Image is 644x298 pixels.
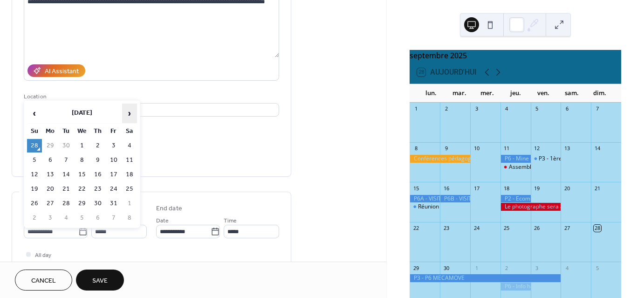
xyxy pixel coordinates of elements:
[443,225,450,232] div: 23
[534,105,541,112] div: 5
[90,197,105,210] td: 30
[43,139,58,152] td: 29
[557,84,585,103] div: sam.
[43,197,58,210] td: 27
[90,125,105,138] th: Th
[43,153,58,167] td: 6
[410,203,440,211] div: Réunion des parents délégués avec la Direction
[75,182,89,196] td: 22
[59,182,74,196] td: 21
[534,145,541,152] div: 12
[15,270,72,291] button: Cancel
[500,155,531,163] div: P6 - Mine de Blégny
[59,197,74,210] td: 28
[75,153,89,167] td: 8
[410,155,470,163] div: Conférences pédagogiques
[412,264,419,271] div: 29
[122,168,137,181] td: 18
[59,125,74,138] th: Tu
[473,264,480,271] div: 1
[563,145,570,152] div: 13
[106,168,121,181] td: 17
[156,204,182,214] div: End date
[473,84,501,103] div: mer.
[122,125,137,138] th: Sa
[410,195,440,203] div: P6A - VISITE MEDICALE
[27,125,42,138] th: Su
[500,203,561,211] div: Le photographe sera à l'école.
[563,185,570,192] div: 20
[122,211,137,225] td: 8
[410,274,561,282] div: P3 - P6 MECAMOVE
[27,153,42,167] td: 5
[500,195,531,203] div: P2 - Ecomusée
[586,84,614,103] div: dim.
[106,125,121,138] th: Fr
[443,145,450,152] div: 9
[122,197,137,210] td: 1
[418,203,541,211] div: Réunion des parents délégués avec la Direction
[90,182,105,196] td: 23
[440,195,470,203] div: P6B - VISITE MEDICALE
[122,182,137,196] td: 25
[90,139,105,152] td: 2
[412,225,419,232] div: 22
[106,211,121,225] td: 7
[534,185,541,192] div: 19
[412,105,419,112] div: 1
[534,225,541,232] div: 26
[45,67,79,76] div: AI Assistant
[122,153,137,167] td: 11
[410,50,621,61] div: septembre 2025
[563,105,570,112] div: 6
[443,105,450,112] div: 2
[24,92,277,102] div: Location
[503,145,510,152] div: 11
[27,104,41,123] span: ‹
[594,145,601,152] div: 14
[27,168,42,181] td: 12
[27,197,42,210] td: 26
[43,168,58,181] td: 13
[27,64,85,77] button: AI Assistant
[563,225,570,232] div: 27
[534,264,541,271] div: 3
[473,145,480,152] div: 10
[594,105,601,112] div: 7
[503,185,510,192] div: 18
[443,264,450,271] div: 30
[76,270,124,291] button: Save
[503,225,510,232] div: 25
[563,264,570,271] div: 4
[43,104,121,124] th: [DATE]
[75,211,89,225] td: 5
[27,211,42,225] td: 2
[106,197,121,210] td: 31
[509,163,623,171] div: Assemblée générale du Comité des Parents
[503,105,510,112] div: 4
[529,84,557,103] div: ven.
[75,168,89,181] td: 15
[500,283,531,291] div: P6 - Info harcèlement
[412,185,419,192] div: 15
[445,84,473,103] div: mar.
[156,216,169,226] span: Date
[501,84,529,103] div: jeu.
[75,139,89,152] td: 1
[27,139,42,152] td: 28
[43,182,58,196] td: 20
[594,264,601,271] div: 5
[59,168,74,181] td: 14
[35,260,73,270] span: Show date only
[122,139,137,152] td: 4
[539,155,635,163] div: P3 - 1ère Visite du Home le Sagittaire
[443,185,450,192] div: 16
[473,225,480,232] div: 24
[35,250,51,260] span: All day
[43,211,58,225] td: 3
[59,139,74,152] td: 30
[75,125,89,138] th: We
[43,125,58,138] th: Mo
[92,276,108,286] span: Save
